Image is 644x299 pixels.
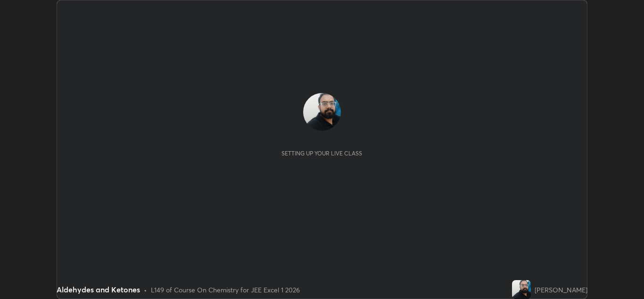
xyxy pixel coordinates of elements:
[144,285,147,295] div: •
[151,285,300,295] div: L149 of Course On Chemistry for JEE Excel 1 2026
[512,280,531,299] img: 43ce2ccaa3f94e769f93b6c8490396b9.jpg
[57,284,140,295] div: Aldehydes and Ketones
[535,285,587,295] div: [PERSON_NAME]
[303,93,341,131] img: 43ce2ccaa3f94e769f93b6c8490396b9.jpg
[281,150,362,157] div: Setting up your live class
